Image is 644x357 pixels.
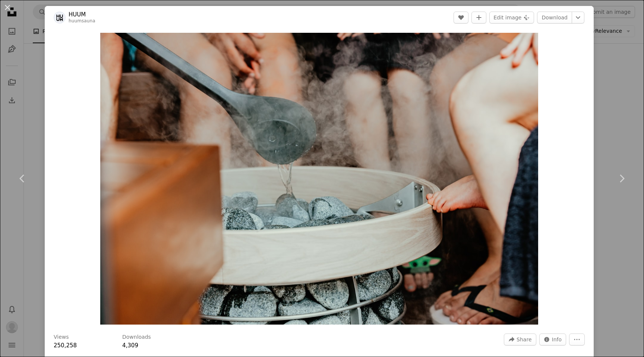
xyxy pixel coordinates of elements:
button: Like [454,12,468,23]
img: a person pouring water into a glass [100,33,538,325]
button: Add to Collection [471,12,486,23]
button: Stats about this image [539,334,566,345]
span: 4,309 [122,342,138,349]
a: Next [599,143,644,214]
button: Choose download size [572,12,584,23]
button: Edit image [489,12,534,23]
span: Share [517,334,531,345]
button: More Actions [569,334,585,345]
h3: Downloads [122,334,151,341]
span: 250,258 [54,342,77,349]
a: HUUM [69,11,95,18]
button: Share this image [504,334,536,345]
span: Info [552,334,562,345]
h3: Views [54,334,69,341]
button: Zoom in on this image [100,33,538,325]
a: huumsauna [69,18,95,23]
a: Download [537,12,572,23]
img: Go to HUUM's profile [54,12,66,23]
